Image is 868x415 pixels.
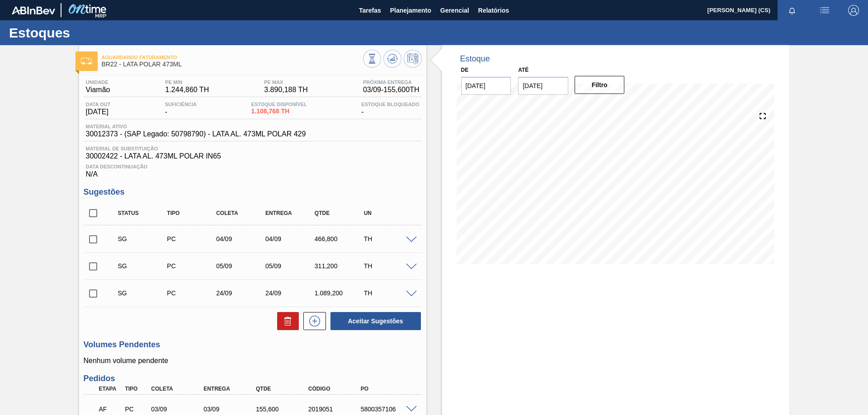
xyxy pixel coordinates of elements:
div: 155,600 [254,406,312,413]
div: 03/09/2025 [149,406,208,413]
span: Suficiência [165,102,197,107]
div: Status [116,210,170,216]
div: Sugestão Criada [116,289,170,297]
span: [DATE] [86,108,111,116]
img: Logout [848,5,859,16]
span: PE MIN [165,79,209,85]
div: Entrega [263,210,318,216]
div: Pedido de Compra [165,289,219,297]
span: 03/09 - 155,600 TH [363,86,420,94]
div: Pedido de Compra [123,406,150,413]
span: Aguardando Faturamento [102,55,363,60]
h3: Volumes Pendentes [84,340,422,350]
div: 1.089,200 [312,289,367,297]
span: Data Descontinuação [86,164,420,169]
span: Gerencial [440,5,469,16]
h3: Sugestões [84,187,422,197]
span: 1.108,768 TH [251,108,307,115]
img: userActions [819,5,830,16]
span: 30012373 - (SAP Legado: 50798790) - LATA AL. 473ML POLAR 429 [86,130,306,138]
div: Tipo [123,386,150,392]
div: 24/09/2025 [214,289,269,297]
div: UN [362,210,416,216]
span: Planejamento [390,5,431,16]
span: BR22 - LATA POLAR 473ML [102,61,363,68]
span: Estoque Bloqueado [361,102,419,107]
label: Até [518,67,528,73]
div: Qtde [312,210,367,216]
button: Programar Estoque [404,50,422,68]
span: Relatórios [478,5,509,16]
input: dd/mm/yyyy [518,77,568,95]
span: Material ativo [86,124,306,129]
div: Sugestão Criada [116,262,170,270]
div: Pedido de Compra [165,235,219,242]
button: Notificações [778,4,807,17]
div: 05/09/2025 [214,262,269,270]
div: Estoque [460,54,490,64]
div: Excluir Sugestões [273,312,299,330]
span: Data out [86,102,111,107]
div: - [163,102,199,116]
div: N/A [84,160,422,178]
div: TH [362,235,416,242]
div: 2019051 [306,406,365,413]
img: Ícone [81,58,92,65]
button: Filtro [575,76,625,94]
span: 30002422 - LATA AL. 473ML POLAR IN65 [86,152,420,160]
span: 1.244,860 TH [165,86,209,94]
button: Aceitar Sugestões [330,312,421,330]
img: TNhmsLtSVTkK8tSr43FrP2fwEKptu5GPRR3wAAAABJRU5ErkJggg== [12,6,55,14]
div: Sugestão Criada [116,235,170,242]
div: Entrega [201,386,260,392]
div: 04/09/2025 [214,235,269,242]
div: TH [362,262,416,270]
h1: Estoques [9,28,170,38]
span: Próxima Entrega [363,79,420,85]
span: Viamão [86,86,110,94]
p: AF [99,406,122,413]
div: Qtde [254,386,312,392]
div: 466,800 [312,235,367,242]
span: 3.890,188 TH [264,86,308,94]
div: Tipo [165,210,219,216]
div: TH [362,289,416,297]
button: Visão Geral dos Estoques [363,50,381,68]
span: Tarefas [359,5,381,16]
div: Aceitar Sugestões [326,311,422,331]
div: 03/09/2025 [201,406,260,413]
div: Nova sugestão [299,312,326,330]
span: Unidade [86,79,110,85]
div: 05/09/2025 [263,262,318,270]
div: Coleta [214,210,269,216]
input: dd/mm/yyyy [461,77,511,95]
button: Atualizar Gráfico [383,50,401,68]
span: Material de Substituição [86,146,420,151]
div: Código [306,386,365,392]
p: Nenhum volume pendente [84,357,422,365]
div: 311,200 [312,262,367,270]
span: Estoque Disponível [251,102,307,107]
div: Pedido de Compra [165,262,219,270]
span: PE MAX [264,79,308,85]
h3: Pedidos [84,374,422,383]
div: - [359,102,421,116]
div: Coleta [149,386,208,392]
div: PO [359,386,417,392]
div: 04/09/2025 [263,235,318,242]
div: Etapa [97,386,124,392]
div: 5800357106 [359,406,417,413]
label: De [461,67,469,73]
div: 24/09/2025 [263,289,318,297]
